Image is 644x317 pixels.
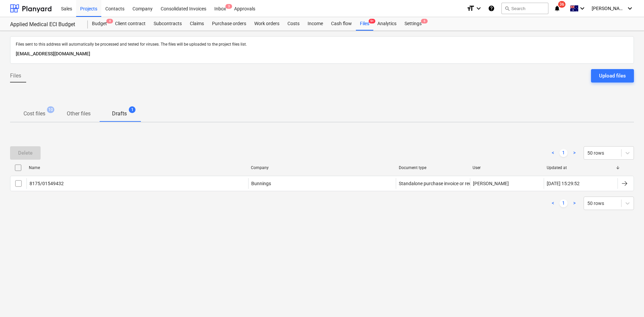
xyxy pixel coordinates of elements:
a: Costs [283,17,304,31]
i: format_size [467,4,475,12]
div: Files [356,17,373,31]
iframe: Chat Widget [610,285,644,317]
div: Applied Medical ECI Budget [10,21,80,28]
button: Search [501,3,548,14]
a: Work orders [250,17,283,31]
a: Cash flow [327,17,356,31]
i: keyboard_arrow_down [626,4,634,12]
i: Knowledge base [488,4,495,12]
span: 6 [421,19,428,23]
p: Files sent to this address will automatically be processed and tested for viruses. The files will... [16,42,628,47]
span: 36 [558,1,566,8]
a: Income [304,17,327,31]
a: Files9+ [356,17,373,31]
div: Settings [400,17,426,31]
span: 1 [129,106,136,113]
div: Document type [399,165,468,170]
i: keyboard_arrow_down [475,4,483,12]
span: search [504,6,510,11]
span: 10 [47,106,54,113]
span: 4 [106,19,113,23]
i: notifications [554,4,560,12]
span: 9+ [369,19,375,23]
a: Subcontracts [150,17,186,31]
a: Next page [570,199,578,207]
a: Analytics [373,17,400,31]
a: Purchase orders [208,17,250,31]
div: Updated at [547,165,615,170]
div: Bunnings [248,178,396,189]
a: Page 1 is your current page [559,149,568,157]
p: Drafts [112,110,127,118]
div: [DATE] 15:29:52 [547,181,580,186]
a: Previous page [549,149,557,157]
div: User [473,165,541,170]
a: Budget4 [88,17,111,31]
div: 8175/01549432 [30,181,64,186]
p: Other files [67,110,91,118]
span: Files [10,72,21,80]
button: Upload files [591,69,634,83]
i: keyboard_arrow_down [578,4,586,12]
a: Next page [570,149,578,157]
a: Claims [186,17,208,31]
div: Budget [88,17,111,31]
div: Company [251,165,393,170]
a: Previous page [549,199,557,207]
span: [PERSON_NAME] [592,6,625,11]
div: Upload files [599,71,626,80]
div: [PERSON_NAME] [470,178,544,189]
p: [EMAIL_ADDRESS][DOMAIN_NAME] [16,50,628,58]
div: Standalone purchase invoice or receipt [399,181,479,186]
p: Cost files [23,110,45,118]
div: Name [29,165,246,170]
span: 3 [225,4,232,9]
a: Client contract [111,17,150,31]
a: Page 1 is your current page [559,199,568,207]
a: Settings6 [400,17,426,31]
